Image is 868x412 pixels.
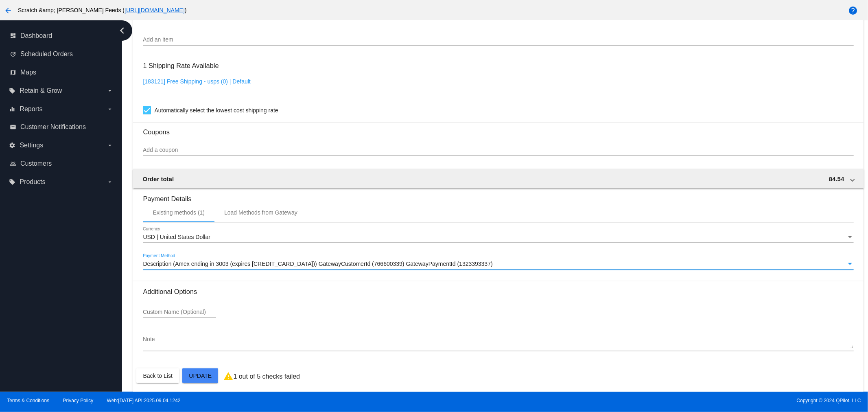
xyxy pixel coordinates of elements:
[189,373,212,379] span: Update
[107,106,113,112] i: arrow_drop_down
[20,142,43,149] span: Settings
[18,7,187,13] span: Scratch &amp; [PERSON_NAME] Feeds ( )
[10,157,113,170] a: people_outline Customers
[9,106,15,112] i: equalizer
[143,309,216,316] input: Custom Name (Optional)
[9,88,15,94] i: local_offer
[153,209,205,216] div: Existing methods (1)
[143,122,853,136] h3: Coupons
[63,398,94,403] a: Privacy Policy
[143,57,219,75] h3: 1 Shipping Rate Available
[20,50,73,58] span: Scheduled Orders
[154,105,278,115] span: Automatically select the lowest cost shipping rate
[107,88,113,94] i: arrow_drop_down
[10,66,113,79] a: map Maps
[223,371,233,381] mat-icon: warning
[10,69,16,76] i: map
[10,121,113,134] a: email Customer Notifications
[107,142,113,149] i: arrow_drop_down
[182,368,218,383] button: Update
[133,169,864,188] mat-expansion-panel-header: Order total 84.54
[10,160,16,167] i: people_outline
[143,78,250,85] a: [183121] Free Shipping - usps (0) | Default
[848,6,858,15] mat-icon: help
[143,234,210,240] span: USD | United States Dollar
[10,124,16,130] i: email
[10,51,16,57] i: update
[143,261,853,267] mat-select: Payment Method
[10,33,16,39] i: dashboard
[3,6,13,15] mat-icon: arrow_back
[20,69,36,76] span: Maps
[143,147,853,153] input: Add a coupon
[136,368,179,383] button: Back to List
[20,178,45,186] span: Products
[143,37,853,43] input: Add an item
[233,373,300,380] p: 1 out of 5 checks failed
[143,261,492,267] span: Description (Amex ending in 3003 (expires [CREDIT_CARD_DATA])) GatewayCustomerId (766600339) Gate...
[143,189,853,203] h3: Payment Details
[107,179,113,185] i: arrow_drop_down
[20,87,62,94] span: Retain & Grow
[125,7,185,13] a: [URL][DOMAIN_NAME]
[9,142,15,149] i: settings
[142,175,174,182] span: Order total
[143,373,172,379] span: Back to List
[20,105,42,113] span: Reports
[9,179,15,185] i: local_offer
[143,234,853,241] mat-select: Currency
[7,398,49,403] a: Terms & Conditions
[10,48,113,61] a: update Scheduled Orders
[20,123,86,131] span: Customer Notifications
[107,398,181,403] a: Web:[DATE] API:2025.09.04.1242
[829,175,844,182] span: 84.54
[20,160,52,167] span: Customers
[441,398,861,403] span: Copyright © 2024 QPilot, LLC
[20,32,52,39] span: Dashboard
[143,288,853,296] h3: Additional Options
[116,24,129,37] i: chevron_left
[224,209,297,216] div: Load Methods from Gateway
[10,29,113,42] a: dashboard Dashboard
